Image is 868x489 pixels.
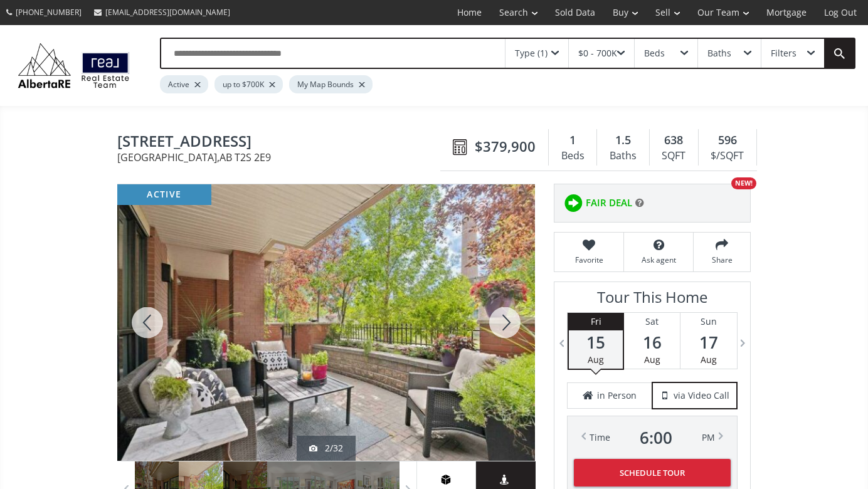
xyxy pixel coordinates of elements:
span: Ask agent [630,255,687,265]
span: $379,900 [475,137,536,156]
div: NEW! [731,177,756,189]
div: Sun [680,313,737,330]
div: $0 - 700K [578,49,617,58]
h3: Tour This Home [567,288,738,312]
span: Share [700,255,744,265]
span: Aug [701,354,717,365]
span: Favorite [561,255,617,265]
span: Aug [588,354,604,365]
div: 1.5 [603,132,642,149]
span: FAIR DEAL [586,196,632,209]
div: Filters [771,49,797,58]
span: [GEOGRAPHIC_DATA] , AB T2S 2E9 [117,152,447,162]
div: Time PM [590,429,715,446]
img: Logo [13,40,135,91]
span: in Person [597,389,637,402]
span: [PHONE_NUMBER] [16,7,82,18]
div: Sat [624,313,680,330]
span: 1730 5A Street SW #109 [117,133,447,152]
div: $/SQFT [705,147,750,166]
div: Beds [644,49,665,58]
button: Schedule Tour [574,459,731,486]
a: [EMAIL_ADDRESS][DOMAIN_NAME] [88,1,236,24]
span: 6 : 00 [640,429,672,446]
img: virtual tour icon [440,475,452,485]
div: Active [160,75,208,93]
div: up to $700K [214,75,283,93]
div: 1730 5A Street SW #109 Calgary, AB T2S 2E9 - Photo 2 of 32 [117,184,535,461]
span: 638 [664,132,683,149]
span: 15 [569,334,623,351]
span: Aug [644,354,660,365]
div: SQFT [656,147,692,166]
img: rating icon [561,191,586,216]
div: Beds [555,147,590,166]
div: Baths [603,147,642,166]
div: Fri [569,313,623,330]
div: 596 [705,132,750,149]
div: 2/32 [309,442,343,455]
div: 1 [555,132,590,149]
span: 17 [680,334,737,351]
div: Type (1) [515,49,548,58]
span: 16 [624,334,680,351]
span: [EMAIL_ADDRESS][DOMAIN_NAME] [105,7,230,18]
div: My Map Bounds [289,75,373,93]
div: Baths [707,49,731,58]
div: active [117,184,211,205]
span: via Video Call [674,389,729,402]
